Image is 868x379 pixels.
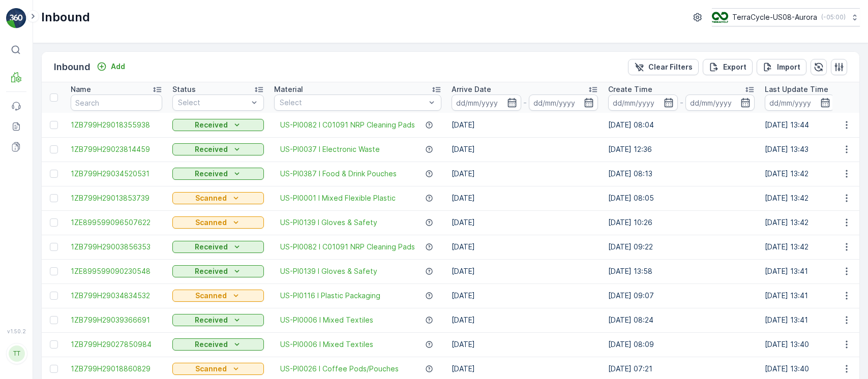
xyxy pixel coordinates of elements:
input: dd/mm/yyyy [452,94,521,111]
a: 1ZE899599090230548 [71,266,162,276]
a: US-PI0001 I Mixed Flexible Plastic [280,193,396,203]
p: Scanned [195,364,227,374]
a: US-PI0139 I Gloves & Safety [280,217,377,228]
p: Received [195,339,228,350]
td: [DATE] 09:07 [603,283,760,308]
a: US-PI0026 I Coffee Pods/Pouches [280,364,399,374]
td: [DATE] [446,137,603,162]
a: 1ZB799H29003856353 [71,242,162,252]
td: [DATE] [446,283,603,308]
td: [DATE] 09:22 [603,235,760,259]
button: Received [172,143,264,155]
div: Toggle Row Selected [50,121,58,129]
button: Received [172,119,264,131]
input: dd/mm/yyyy [608,94,678,111]
p: Inbound [54,60,91,74]
a: 1ZB799H29039366691 [71,315,162,325]
div: Toggle Row Selected [50,316,58,324]
p: Clear Filters [648,62,693,72]
button: Clear Filters [628,59,699,75]
div: Toggle Row Selected [50,365,58,373]
input: dd/mm/yyyy [529,94,598,111]
p: Scanned [195,217,227,228]
div: Toggle Row Selected [50,340,58,349]
td: [DATE] 13:58 [603,259,760,283]
button: Received [172,265,264,277]
p: Received [195,315,228,325]
a: US-PI0116 I Plastic Packaging [280,291,380,301]
p: Export [723,62,746,72]
p: - [680,97,683,109]
span: v 1.50.2 [6,328,26,334]
td: [DATE] 08:04 [603,113,760,137]
div: Toggle Row Selected [50,170,58,178]
td: [DATE] 08:24 [603,308,760,332]
button: Received [172,314,264,326]
button: Received [172,241,264,253]
input: dd/mm/yyyy [765,94,834,111]
a: 1ZE899599096507622 [71,217,162,228]
p: Scanned [195,291,227,301]
p: Import [777,62,800,72]
a: 1ZB799H29034520531 [71,169,162,179]
td: [DATE] [446,186,603,210]
span: 1ZB799H29034834532 [71,291,162,301]
p: Arrive Date [452,84,491,94]
a: 1ZB799H29018860829 [71,364,162,374]
a: US-PI0037 I Electronic Waste [280,144,380,154]
p: Material [274,84,303,94]
div: TT [9,345,25,362]
a: 1ZB799H29027850984 [71,339,162,350]
button: Scanned [172,363,264,375]
p: Create Time [608,84,652,94]
p: Select [280,98,426,108]
span: 1ZB799H29018355938 [71,120,162,130]
p: Received [195,120,228,130]
td: [DATE] 08:09 [603,332,760,357]
button: TerraCycle-US08-Aurora(-05:00) [712,8,860,26]
div: Toggle Row Selected [50,145,58,153]
td: [DATE] [446,308,603,332]
td: [DATE] 08:13 [603,162,760,186]
input: dd/mm/yyyy [685,94,755,111]
img: logo [6,8,26,28]
a: US-PI0006 I Mixed Textiles [280,339,373,350]
td: [DATE] [446,332,603,357]
a: US-PI0082 I C01091 NRP Cleaning Pads [280,120,415,130]
div: Toggle Row Selected [50,243,58,251]
div: Toggle Row Selected [50,292,58,300]
td: [DATE] [446,113,603,137]
button: Export [703,59,753,75]
button: Received [172,338,264,351]
p: TerraCycle-US08-Aurora [732,12,817,22]
td: [DATE] 12:36 [603,137,760,162]
div: Toggle Row Selected [50,267,58,275]
span: US-PI0082 I C01091 NRP Cleaning Pads [280,242,415,252]
td: [DATE] [446,210,603,235]
button: Scanned [172,192,264,204]
a: US-PI0139 I Gloves & Safety [280,266,377,276]
td: [DATE] [446,162,603,186]
span: US-PI0387 I Food & Drink Pouches [280,169,397,179]
input: Search [71,94,162,111]
p: Inbound [41,9,90,25]
td: [DATE] [446,259,603,283]
p: Select [178,98,248,108]
a: 1ZB799H29013853739 [71,193,162,203]
a: 1ZB799H29023814459 [71,144,162,154]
